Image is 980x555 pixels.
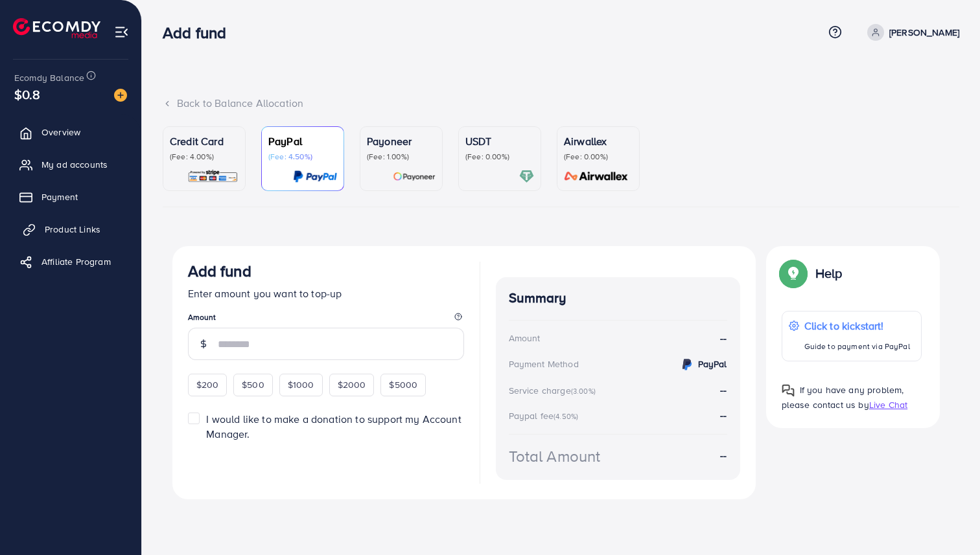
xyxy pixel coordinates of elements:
p: [PERSON_NAME] [889,25,959,40]
span: Ecomdy Balance [14,71,84,84]
div: Paypal fee [509,409,583,422]
p: USDT [465,133,534,149]
span: $0.8 [14,85,41,104]
small: (4.50%) [554,411,578,422]
small: (3.00%) [571,386,596,396]
span: $2000 [338,378,366,391]
img: card [187,169,239,184]
span: Affiliate Program [41,255,111,268]
a: My ad accounts [10,152,132,177]
span: If you have any problem, please contact us by [782,383,904,411]
iframe: Chat [925,497,970,545]
p: (Fee: 0.00%) [564,152,633,162]
img: logo [13,18,100,38]
p: (Fee: 4.50%) [268,152,337,162]
a: Payment [10,184,132,210]
p: (Fee: 1.00%) [367,152,436,162]
img: card [560,169,633,184]
div: Service charge [509,384,600,397]
strong: -- [720,383,727,397]
img: card [293,169,337,184]
p: Click to kickstart! [804,318,910,334]
p: Guide to payment via PayPal [804,339,910,354]
a: Product Links [10,216,132,242]
span: $200 [196,378,219,391]
p: Credit Card [170,133,239,149]
span: $5000 [389,378,417,391]
strong: PayPal [698,357,727,370]
a: [PERSON_NAME] [862,24,959,41]
img: Popup guide [782,262,805,285]
img: image [114,89,127,102]
h4: Summary [509,290,727,306]
p: Payoneer [367,133,436,149]
strong: -- [720,331,727,346]
span: My ad accounts [41,158,108,171]
img: menu [114,25,129,40]
span: I would like to make a donation to support my Account Manager. [206,412,461,441]
p: (Fee: 4.00%) [170,152,239,162]
strong: -- [720,448,727,463]
span: Live Chat [869,398,907,411]
span: Payment [41,190,78,203]
legend: Amount [188,311,464,328]
div: Payment Method [509,357,579,370]
img: card [519,169,534,184]
h3: Add fund [163,23,237,42]
span: Product Links [45,223,100,236]
p: PayPal [268,133,337,149]
a: Affiliate Program [10,249,132,275]
div: Total Amount [509,445,601,468]
img: Popup guide [782,384,795,397]
h3: Add fund [188,262,251,280]
p: Airwallex [564,133,633,149]
span: $1000 [288,378,314,391]
img: credit [679,357,695,372]
span: Overview [41,126,80,139]
div: Back to Balance Allocation [163,96,959,111]
img: card [393,169,436,184]
div: Amount [509,332,541,345]
p: Enter amount you want to top-up [188,286,464,301]
span: $500 [242,378,264,391]
a: Overview [10,119,132,145]
p: (Fee: 0.00%) [465,152,534,162]
strong: -- [720,408,727,422]
p: Help [815,266,843,281]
